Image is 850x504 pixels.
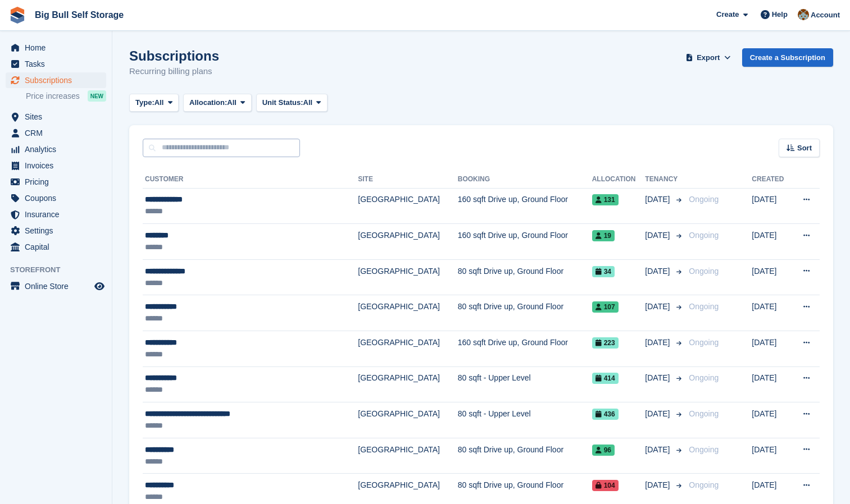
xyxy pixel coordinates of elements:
[689,445,719,454] span: Ongoing
[358,366,458,402] td: [GEOGRAPHIC_DATA]
[645,372,672,384] span: [DATE]
[25,239,92,255] span: Capital
[129,94,179,112] button: Type: All
[25,125,92,141] span: CRM
[645,479,672,491] span: [DATE]
[358,438,458,474] td: [GEOGRAPHIC_DATA]
[592,480,619,491] span: 104
[458,331,592,367] td: 160 sqft Drive up, Ground Floor
[358,188,458,224] td: [GEOGRAPHIC_DATA]
[592,194,619,205] span: 131
[752,331,791,367] td: [DATE]
[592,337,619,349] span: 223
[129,48,219,63] h1: Subscriptions
[358,224,458,260] td: [GEOGRAPHIC_DATA]
[592,171,646,189] th: Allocation
[25,278,92,294] span: Online Store
[458,224,592,260] td: 160 sqft Drive up, Ground Floor
[458,366,592,402] td: 80 sqft - Upper Level
[645,230,672,241] span: [DATE]
[143,171,358,189] th: Customer
[6,223,106,239] a: menu
[358,295,458,331] td: [GEOGRAPHIC_DATA]
[154,97,164,108] span: All
[25,190,92,206] span: Coupons
[25,141,92,157] span: Analytics
[30,6,128,24] a: Big Bull Self Storage
[645,194,672,205] span: [DATE]
[689,480,719,489] span: Ongoing
[25,174,92,190] span: Pricing
[752,438,791,474] td: [DATE]
[645,171,684,189] th: Tenancy
[256,94,328,112] button: Unit Status: All
[689,338,719,347] span: Ongoing
[6,158,106,173] a: menu
[689,373,719,382] span: Ongoing
[592,230,615,241] span: 19
[645,408,672,420] span: [DATE]
[25,72,92,88] span: Subscriptions
[592,266,615,277] span: 34
[25,223,92,239] span: Settings
[645,444,672,456] span: [DATE]
[811,10,840,21] span: Account
[6,239,106,255] a: menu
[6,207,106,222] a: menu
[6,72,106,88] a: menu
[26,91,80,102] span: Price increases
[592,445,615,456] span: 96
[25,109,92,125] span: Sites
[10,264,112,276] span: Storefront
[262,97,303,108] span: Unit Status:
[752,224,791,260] td: [DATE]
[25,158,92,173] span: Invoices
[227,97,237,108] span: All
[752,295,791,331] td: [DATE]
[6,141,106,157] a: menu
[6,125,106,141] a: menu
[645,337,672,349] span: [DATE]
[798,9,809,20] img: Mike Llewellen Palmer
[88,90,106,102] div: NEW
[689,302,719,311] span: Ongoing
[458,171,592,189] th: Booking
[303,97,313,108] span: All
[6,40,106,56] a: menu
[772,9,788,20] span: Help
[189,97,227,108] span: Allocation:
[752,402,791,438] td: [DATE]
[6,56,106,72] a: menu
[458,295,592,331] td: 80 sqft Drive up, Ground Floor
[6,109,106,125] a: menu
[797,143,812,154] span: Sort
[752,366,791,402] td: [DATE]
[645,301,672,313] span: [DATE]
[742,48,833,67] a: Create a Subscription
[6,278,106,294] a: menu
[689,409,719,418] span: Ongoing
[358,171,458,189] th: Site
[183,94,252,112] button: Allocation: All
[358,402,458,438] td: [GEOGRAPHIC_DATA]
[135,97,154,108] span: Type:
[458,188,592,224] td: 160 sqft Drive up, Ground Floor
[697,52,720,63] span: Export
[752,171,791,189] th: Created
[752,259,791,295] td: [DATE]
[592,409,619,420] span: 436
[6,174,106,190] a: menu
[25,207,92,222] span: Insurance
[25,56,92,72] span: Tasks
[684,48,733,67] button: Export
[93,280,106,293] a: Preview store
[458,438,592,474] td: 80 sqft Drive up, Ground Floor
[6,190,106,206] a: menu
[129,65,219,78] p: Recurring billing plans
[25,40,92,56] span: Home
[689,267,719,276] span: Ongoing
[26,90,106,102] a: Price increases NEW
[689,231,719,240] span: Ongoing
[592,373,619,384] span: 414
[358,259,458,295] td: [GEOGRAPHIC_DATA]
